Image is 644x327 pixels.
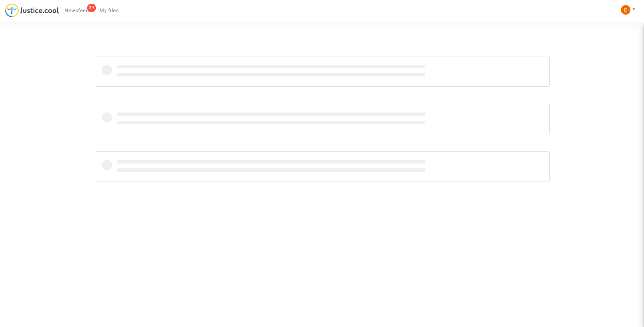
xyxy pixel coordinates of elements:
[94,5,124,16] a: My files
[59,5,94,16] a: 39Newsfeed
[5,3,59,17] img: jc-logo.svg
[65,7,89,14] span: Newsfeed
[87,4,96,12] div: 39
[99,7,119,14] span: My files
[621,5,630,15] img: ACg8ocIeiFvHKe4dA5oeRFd_CiCnuxWUEc1A2wYhRJE3TTWt=s96-c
